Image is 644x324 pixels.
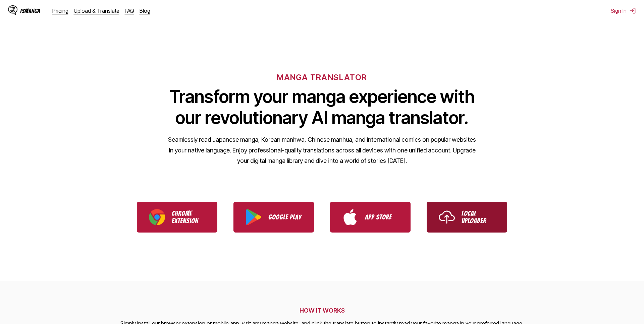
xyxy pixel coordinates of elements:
p: App Store [365,213,398,221]
img: Upload icon [439,209,455,225]
img: Chrome logo [149,209,165,225]
a: Download IsManga from App Store [330,202,411,233]
img: Google Play logo [246,209,262,225]
img: App Store logo [342,209,358,225]
h6: MANGA TRANSLATOR [277,72,367,82]
p: Chrome Extension [172,210,205,224]
img: IsManga Logo [8,5,17,15]
h2: HOW IT WORKS [120,307,524,314]
img: Sign out [629,7,636,14]
button: Sign In [611,7,636,14]
a: IsManga LogoIsManga [8,5,52,16]
a: Blog [140,7,150,14]
a: Pricing [52,7,68,14]
a: Download IsManga Chrome Extension [137,202,217,233]
h1: Transform your manga experience with our revolutionary AI manga translator. [168,86,476,128]
p: Google Play [268,213,302,221]
a: Upload & Translate [74,7,119,14]
p: Seamlessly read Japanese manga, Korean manhwa, Chinese manhua, and international comics on popula... [168,134,476,166]
a: Download IsManga from Google Play [233,202,314,233]
a: FAQ [125,7,134,14]
p: Local Uploader [462,210,495,224]
div: IsManga [20,8,40,14]
a: Use IsManga Local Uploader [427,202,507,233]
